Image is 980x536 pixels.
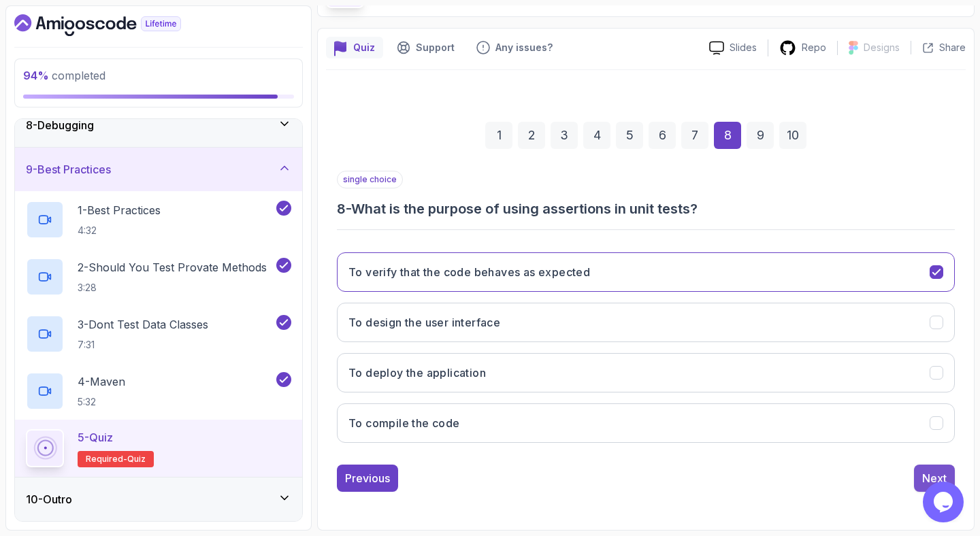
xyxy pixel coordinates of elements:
[14,14,212,36] a: Dashboard
[922,470,947,486] div: Next
[348,264,590,280] h3: To verify that the code behaves as expected
[26,258,291,296] button: 2-Should You Test Provate Methods3:28
[681,122,708,149] div: 7
[337,252,955,292] button: To verify that the code behaves as expected
[78,395,125,409] p: 5:32
[26,491,72,507] h3: 10 - Outro
[802,41,826,54] p: Repo
[468,37,561,58] button: Feedback button
[616,122,643,149] div: 5
[747,122,774,149] div: 9
[78,316,208,333] p: 3 - Dont Test Data Classes
[326,37,383,58] button: quiz button
[26,161,111,178] h3: 9 - Best Practices
[518,122,545,149] div: 2
[768,39,837,56] a: Repo
[730,41,757,54] p: Slides
[649,122,676,149] div: 6
[337,303,955,342] button: To design the user interface
[78,281,267,295] p: 3:28
[337,171,403,188] p: single choice
[911,41,966,54] button: Share
[348,314,500,331] h3: To design the user interface
[26,117,94,133] h3: 8 - Debugging
[26,372,291,410] button: 4-Maven5:32
[26,315,291,353] button: 3-Dont Test Data Classes7:31
[127,454,146,465] span: quiz
[26,429,291,467] button: 5-QuizRequired-quiz
[78,224,161,237] p: 4:32
[698,41,768,55] a: Slides
[495,41,553,54] p: Any issues?
[337,353,955,392] button: To deploy the application
[78,373,125,390] p: 4 - Maven
[345,470,390,486] div: Previous
[779,122,806,149] div: 10
[353,41,375,54] p: Quiz
[714,122,741,149] div: 8
[923,482,966,522] iframe: chat widget
[86,454,127,465] span: Required-
[485,122,512,149] div: 1
[348,415,460,431] h3: To compile the code
[15,148,302,191] button: 9-Best Practices
[26,201,291,239] button: 1-Best Practices4:32
[939,41,966,54] p: Share
[15,103,302,147] button: 8-Debugging
[78,259,267,275] p: 2 - Should You Test Provate Methods
[337,403,955,443] button: To compile the code
[389,37,463,58] button: Support button
[914,465,955,492] button: Next
[23,69,49,82] span: 94 %
[416,41,455,54] p: Support
[337,199,955,218] h3: 8 - What is the purpose of using assertions in unit tests?
[583,122,610,149] div: 4
[78,338,208,352] p: 7:31
[78,429,113,446] p: 5 - Quiz
[15,478,302,521] button: 10-Outro
[78,202,161,218] p: 1 - Best Practices
[23,69,105,82] span: completed
[348,365,486,381] h3: To deploy the application
[551,122,578,149] div: 3
[337,465,398,492] button: Previous
[864,41,900,54] p: Designs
